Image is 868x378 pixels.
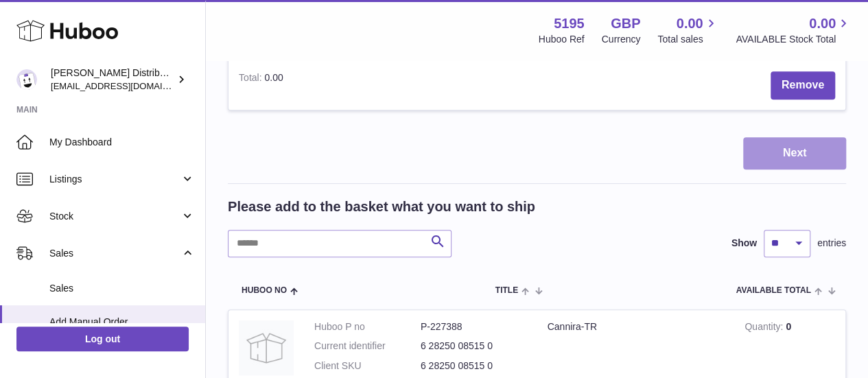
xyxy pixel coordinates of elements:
[611,14,640,33] strong: GBP
[51,67,174,93] div: [PERSON_NAME] Distribution
[602,33,641,46] div: Currency
[49,173,180,186] span: Listings
[228,198,535,216] h2: Please add to the basket what you want to ship
[421,359,527,373] dd: 6 28250 08515 0
[495,286,518,295] span: Title
[49,316,195,329] span: Add Manual Order
[677,14,703,33] span: 0.00
[736,14,852,46] a: 0.00 AVAILABLE Stock Total
[771,71,835,99] button: Remove
[657,33,718,46] span: Total sales
[16,69,37,90] img: mccormackdistr@gmail.com
[239,320,294,375] img: Cannira-TR
[314,320,421,333] dt: Huboo P no
[314,359,421,373] dt: Client SKU
[809,14,836,33] span: 0.00
[657,14,718,46] a: 0.00 Total sales
[49,210,180,223] span: Stock
[554,14,585,33] strong: 5195
[743,137,846,169] button: Next
[51,80,202,91] span: [EMAIL_ADDRESS][DOMAIN_NAME]
[239,72,264,86] label: Total
[736,33,852,46] span: AVAILABLE Stock Total
[744,321,786,335] strong: Quantity
[421,320,527,333] dd: P-227388
[16,327,189,351] a: Log out
[817,237,846,250] span: entries
[731,237,757,250] label: Show
[736,286,811,295] span: AVAILABLE Total
[49,136,195,149] span: My Dashboard
[314,340,421,353] dt: Current identifier
[539,33,585,46] div: Huboo Ref
[49,282,195,295] span: Sales
[421,340,527,353] dd: 6 28250 08515 0
[264,72,283,83] span: 0.00
[242,286,287,295] span: Huboo no
[49,247,180,260] span: Sales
